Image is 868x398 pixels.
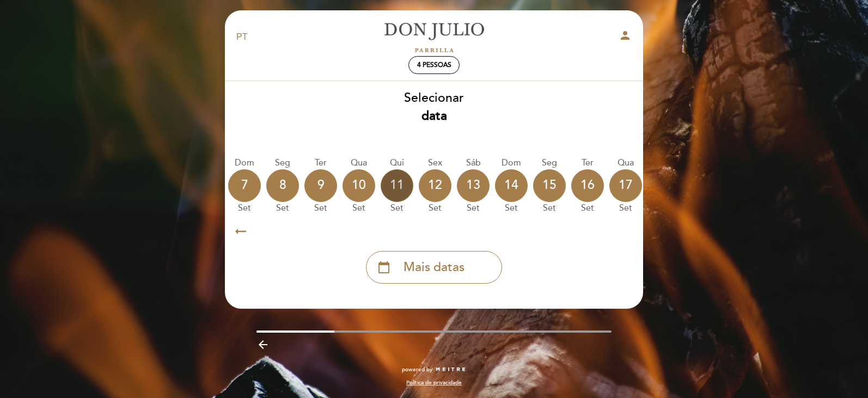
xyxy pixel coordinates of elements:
[457,169,490,202] div: 13
[609,202,642,215] div: set
[228,202,261,215] div: set
[343,157,375,169] div: Qua
[266,202,299,215] div: set
[256,338,270,351] i: arrow_backward
[435,367,466,372] img: MEITRE
[233,219,249,243] i: arrow_right_alt
[228,157,261,169] div: Dom
[404,259,464,277] span: Mais datas
[533,169,566,202] div: 15
[419,169,451,202] div: 12
[609,169,642,202] div: 17
[619,29,632,46] button: person
[343,202,375,215] div: set
[419,202,451,215] div: set
[266,157,299,169] div: Seg
[495,157,528,169] div: Dom
[381,169,413,202] div: 11
[224,89,644,125] div: Selecionar
[366,22,502,52] a: [PERSON_NAME]
[457,202,490,215] div: set
[571,169,604,202] div: 16
[304,202,337,215] div: set
[406,379,462,387] a: Política de privacidade
[609,157,642,169] div: Qua
[495,169,528,202] div: 14
[381,157,413,169] div: Qui
[402,366,466,373] a: powered by
[495,202,528,215] div: set
[533,157,566,169] div: Seg
[457,157,490,169] div: Sáb
[304,157,337,169] div: Ter
[304,169,337,202] div: 9
[228,169,261,202] div: 7
[381,202,413,215] div: set
[377,258,390,277] i: calendar_today
[533,202,566,215] div: set
[417,61,451,69] span: 4 pessoas
[571,157,604,169] div: Ter
[343,169,375,202] div: 10
[266,169,299,202] div: 8
[571,202,604,215] div: set
[619,29,632,42] i: person
[402,366,432,373] span: powered by
[421,108,447,124] b: data
[419,157,451,169] div: Sex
